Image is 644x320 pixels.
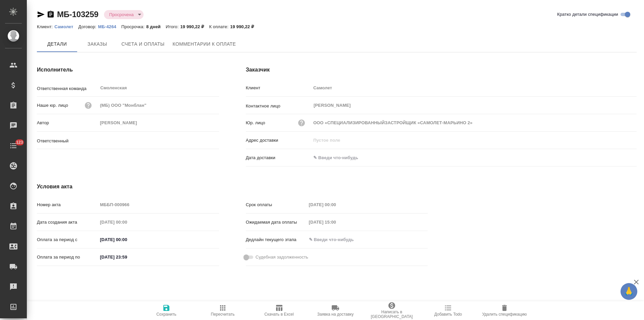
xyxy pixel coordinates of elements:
[307,217,365,227] input: Пустое поле
[37,254,98,261] p: Оплата за период по
[180,24,209,29] p: 19 990,22 ₽
[47,10,55,18] button: Скопировать ссылку
[81,40,113,48] span: Заказы
[557,11,618,18] span: Кратко детали спецификации
[37,138,98,144] p: Ответственный
[307,235,365,244] input: ✎ Введи что-нибудь
[12,139,27,146] span: 123
[246,66,637,74] h4: Заказчик
[2,137,25,154] a: 123
[307,200,365,210] input: Пустое поле
[121,24,146,29] p: Просрочка:
[37,102,68,109] p: Наше юр. лицо
[311,135,637,145] input: Пустое поле
[311,83,637,93] input: Пустое поле
[311,118,637,128] input: Пустое поле
[37,10,45,18] button: Скопировать ссылку для ЯМессенджера
[41,40,73,48] span: Детали
[78,24,98,29] p: Договор:
[215,140,217,141] button: Open
[121,40,165,48] span: Счета и оплаты
[246,236,307,243] p: Дедлайн текущего этапа
[98,235,156,244] input: ✎ Введи что-нибудь
[37,236,98,243] p: Оплата за период с
[173,40,236,48] span: Комментарии к оплате
[57,10,99,19] a: МБ-103259
[37,24,54,29] p: Клиент:
[246,85,311,91] p: Клиент
[98,217,156,227] input: Пустое поле
[246,201,307,208] p: Срок оплаты
[246,103,311,109] p: Контактное лицо
[37,219,98,226] p: Дата создания акта
[98,200,219,210] input: Пустое поле
[246,137,311,144] p: Адрес доставки
[54,24,78,29] a: Самолет
[146,24,166,29] p: 8 дней
[246,120,265,126] p: Юр. лицо
[621,283,637,300] button: 🙏
[209,24,230,29] p: К оплате:
[311,153,370,163] input: ✎ Введи что-нибудь
[246,219,307,226] p: Ожидаемая дата оплаты
[98,118,219,128] input: Пустое поле
[623,284,635,299] span: 🙏
[230,24,259,29] p: 19 990,22 ₽
[37,120,98,126] p: Автор
[37,201,98,208] p: Номер акта
[256,254,308,261] span: Судебная задолженность
[98,252,156,262] input: ✎ Введи что-нибудь
[37,66,219,74] h4: Исполнитель
[107,12,136,17] button: Просрочена
[37,85,98,92] p: Ответственная команда
[166,24,180,29] p: Итого:
[98,100,219,110] input: Пустое поле
[246,154,311,161] p: Дата доставки
[98,24,121,29] a: МБ-4264
[104,10,144,19] div: Просрочена
[37,183,428,191] h4: Условия акта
